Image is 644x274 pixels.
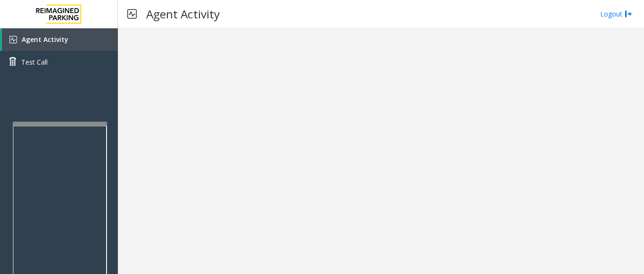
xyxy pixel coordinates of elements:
[600,9,632,19] a: Logout
[141,2,224,25] h3: Agent Activity
[22,35,68,44] span: Agent Activity
[9,36,17,43] img: 'icon'
[21,57,48,67] span: Test Call
[625,9,632,19] img: logout
[127,2,137,25] img: pageIcon
[2,28,118,51] a: Agent Activity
